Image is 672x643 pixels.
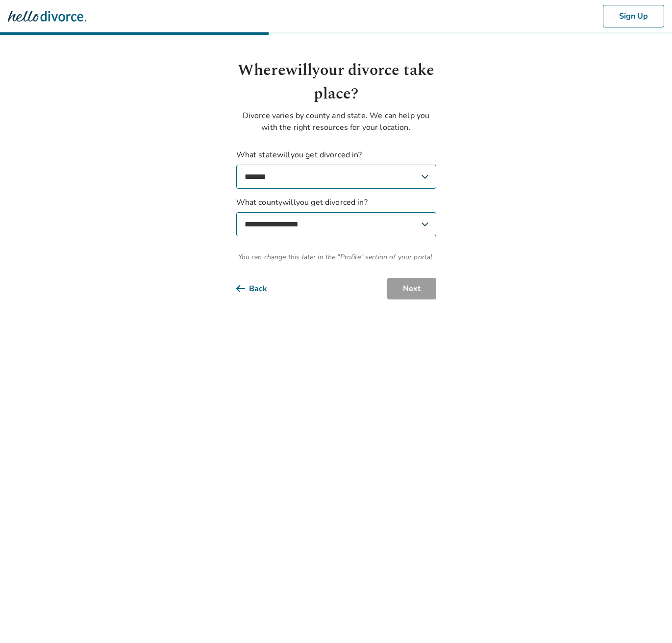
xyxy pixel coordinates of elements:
select: What statewillyou get divorced in? [236,165,436,189]
label: What state will you get divorced in? [236,149,436,189]
h1: Where will your divorce take place? [236,59,436,106]
span: You can change this later in the "Profile" section of your portal. [236,252,436,262]
button: Back [236,278,283,299]
img: Hello Divorce Logo [8,6,86,26]
button: Sign Up [603,5,664,27]
button: Next [387,278,436,299]
p: Divorce varies by county and state. We can help you with the right resources for your location. [236,110,436,133]
iframe: Chat Widget [623,596,672,643]
label: What county will you get divorced in? [236,197,436,236]
select: What countywillyou get divorced in? [236,212,436,236]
